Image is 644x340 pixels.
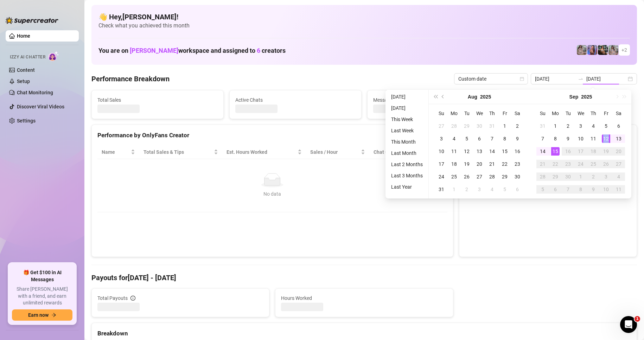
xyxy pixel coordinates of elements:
div: Performance by OnlyFans Creator [97,131,447,140]
span: Name [102,148,129,156]
input: End date [586,75,626,83]
th: Chat Conversion [369,145,447,159]
span: + 2 [621,46,627,54]
iframe: Intercom live chat [620,316,637,333]
span: Check what you achieved this month [98,22,630,30]
a: Home [17,33,30,39]
a: Setup [17,78,30,84]
h4: 👋 Hey, [PERSON_NAME] ! [98,12,630,22]
h4: Payouts for [DATE] - [DATE] [91,273,637,283]
a: Discover Viral Videos [17,104,64,109]
span: Chat Conversion [374,148,437,156]
span: Izzy AI Chatter [10,54,45,61]
img: AI Chatter [48,51,59,61]
img: logo-BBDzfeDw.svg [6,17,58,24]
span: Active Chats [235,96,356,104]
span: arrow-right [51,313,56,317]
span: to [578,76,584,82]
span: Share [PERSON_NAME] with a friend, and earn unlimited rewards [12,286,72,307]
div: No data [104,190,440,198]
div: Sales by OnlyFans Creator [465,131,631,140]
h1: You are on workspace and assigned to creators [98,47,286,55]
span: Messages Sent [373,96,493,104]
th: Sales / Hour [306,145,369,159]
img: Ava [587,45,597,55]
th: Total Sales & Tips [139,145,222,159]
span: 🎁 Get $100 in AI Messages [12,269,72,283]
div: Breakdown [97,329,631,338]
a: Content [17,67,35,73]
th: Name [97,145,139,159]
a: Settings [17,118,36,124]
a: Chat Monitoring [17,90,53,95]
img: Ava [598,45,608,55]
span: Total Sales & Tips [144,148,212,156]
span: 1 [635,316,640,322]
span: info-circle [130,296,135,301]
input: Start date [535,75,575,83]
div: Est. Hours Worked [227,148,296,156]
img: Daisy [608,45,618,55]
img: Daisy [577,45,587,55]
button: Earn nowarrow-right [12,309,72,321]
h4: Performance Breakdown [91,74,170,84]
span: [PERSON_NAME] [130,47,178,54]
span: Earn now [28,312,49,318]
span: calendar [520,77,524,81]
span: 6 [257,47,260,54]
span: Hours Worked [281,294,447,302]
span: Total Sales [97,96,218,104]
span: swap-right [578,76,584,82]
span: Total Payouts [97,294,128,302]
span: Sales / Hour [310,148,359,156]
span: Custom date [458,74,524,84]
